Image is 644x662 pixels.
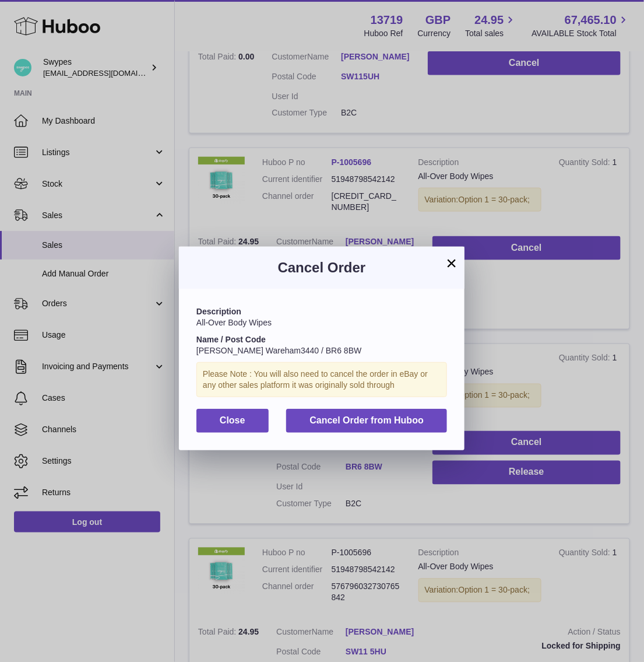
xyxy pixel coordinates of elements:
span: All-Over Body Wipes [196,318,272,327]
button: Close [196,409,269,433]
h3: Cancel Order [196,258,447,277]
span: [PERSON_NAME] Wareham3440 / BR6 8BW [196,346,361,355]
span: Cancel Order from Huboo [309,415,424,425]
strong: Name / Post Code [196,335,266,344]
span: Close [220,415,245,425]
strong: Description [196,307,241,316]
div: Please Note : You will also need to cancel the order in eBay or any other sales platform it was o... [196,362,447,397]
button: × [445,256,459,270]
button: Cancel Order from Huboo [286,409,447,433]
